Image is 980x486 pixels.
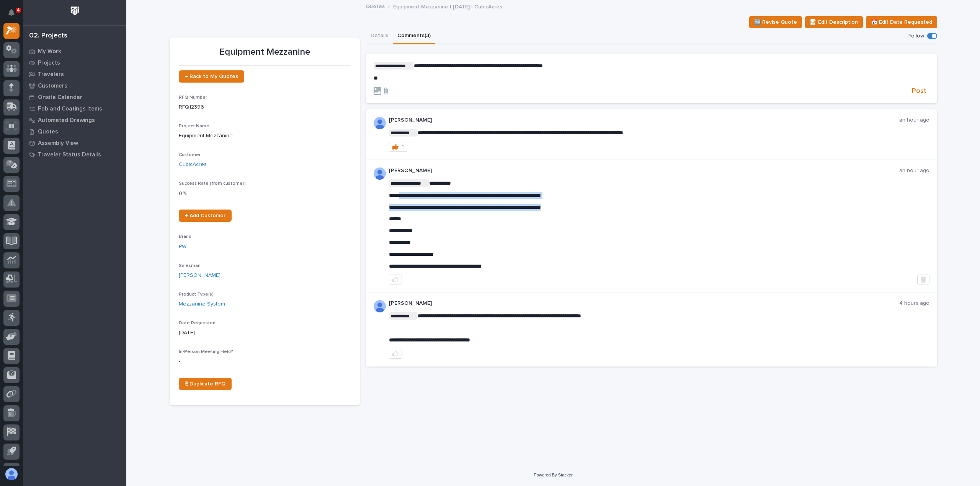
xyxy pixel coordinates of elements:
[366,28,393,44] button: Details
[38,48,61,55] p: My Work
[10,9,20,21] div: Notifications4
[749,16,802,28] button: 🆕 Revise Quote
[23,114,126,126] a: Automated Drawings
[29,32,67,40] div: 02. Projects
[179,243,188,251] a: PWI
[899,117,929,124] p: an hour ago
[23,80,126,91] a: Customers
[38,140,78,147] p: Assembly View
[374,300,386,312] img: AOh14Gijbd6eejXF32J59GfCOuyvh5OjNDKoIp8XuOuX=s96-c
[389,142,407,152] button: 1
[179,70,244,83] a: ← Back to My Quotes
[805,16,863,28] button: 📝 Edit Description
[179,103,351,111] p: RFQ12396
[179,321,216,325] span: Date Requested
[866,16,937,28] button: 📅 Edit Date Requested
[179,47,351,58] p: Equipment Mezzanine
[23,126,126,137] a: Quotes
[179,161,207,169] a: CubicAcres
[179,263,201,268] span: Salesman
[389,300,899,307] p: [PERSON_NAME]
[374,167,386,180] img: AOh14Gjx62Rlbesu-yIIyH4c_jqdfkUZL5_Os84z4H1p=s96-c
[402,144,404,150] div: 1
[179,358,351,366] p: -
[38,117,95,124] p: Automated Drawings
[185,381,225,387] span: ⎘ Duplicate RFQ
[899,167,929,174] p: an hour ago
[23,57,126,68] a: Projects
[38,151,101,158] p: Traveler Status Details
[23,46,126,57] a: My Work
[917,275,929,284] button: Delete post
[810,18,858,27] span: 📝 Edit Description
[68,4,82,18] img: Workspace Logo
[179,132,351,140] p: Equipment Mezzanine
[23,68,126,80] a: Travelers
[179,210,232,222] a: + Add Customer
[179,292,214,297] span: Product Type(s)
[179,124,209,128] span: Project Name
[23,137,126,149] a: Assembly View
[179,153,201,157] span: Customer
[185,74,238,79] span: ← Back to My Quotes
[179,190,351,198] p: 0 %
[38,106,102,112] p: Fab and Coatings Items
[23,103,126,114] a: Fab and Coatings Items
[3,5,20,21] button: Notifications
[179,300,225,308] a: Mezzanine System
[17,7,20,13] p: 4
[374,117,386,129] img: AOh14Gijbd6eejXF32J59GfCOuyvh5OjNDKoIp8XuOuX=s96-c
[909,87,929,96] button: Post
[393,28,435,44] button: Comments (3)
[899,300,929,307] p: 4 hours ago
[389,349,402,359] button: like this post
[38,60,60,67] p: Projects
[179,329,351,337] p: [DATE]
[179,271,220,280] a: [PERSON_NAME]
[389,167,899,174] p: [PERSON_NAME]
[871,18,932,27] span: 📅 Edit Date Requested
[179,234,191,239] span: Brand
[38,94,82,101] p: Onsite Calendar
[185,213,225,218] span: + Add Customer
[38,128,58,135] p: Quotes
[179,349,233,354] span: In-Person Meeting Held?
[366,2,385,10] a: Quotes
[908,33,924,39] p: Follow
[754,18,797,27] span: 🆕 Revise Quote
[389,275,402,284] button: like this post
[534,473,572,477] a: Powered By Stacker
[179,95,207,100] span: RFQ Number
[179,181,246,186] span: Success Rate (from customer)
[389,117,899,124] p: [PERSON_NAME]
[3,466,20,482] button: users-avatar
[23,91,126,103] a: Onsite Calendar
[38,83,67,89] p: Customers
[179,378,232,390] a: ⎘ Duplicate RFQ
[23,149,126,160] a: Traveler Status Details
[393,2,502,10] p: Equipment Mezzanine | [DATE] | CubicAcres
[912,87,926,96] span: Post
[38,71,64,78] p: Travelers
